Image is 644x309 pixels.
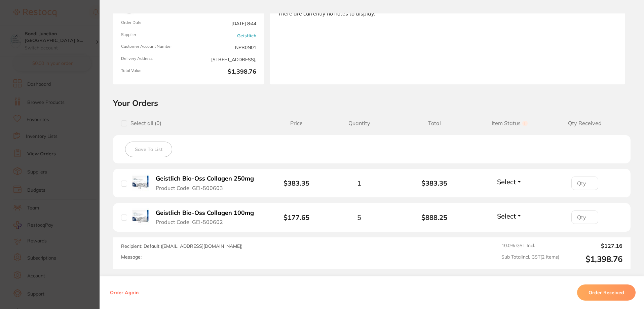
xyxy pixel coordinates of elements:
[191,44,256,51] span: NPB0N01
[121,56,186,63] span: Delivery Address
[127,120,161,126] span: Select all ( 0 )
[191,56,256,63] span: [STREET_ADDRESS],
[472,120,547,126] span: Item Status
[125,142,172,157] button: Save To List
[501,254,559,264] span: Sub Total Incl. GST ( 2 Items)
[271,120,321,126] span: Price
[121,44,186,51] span: Customer Account Number
[121,32,186,39] span: Supplier
[397,214,472,221] b: $888.25
[571,177,598,190] input: Qty
[237,33,256,38] a: Geistlich
[191,20,256,27] span: [DATE] 8:44
[121,68,186,76] span: Total Value
[397,179,472,187] b: $383.35
[156,209,254,217] b: Geistlich Bio-Oss Collagen 100mg
[565,243,622,249] output: $127.16
[278,10,617,16] div: There are currently no notes to display.
[497,212,516,220] span: Select
[495,212,524,220] button: Select
[191,68,256,76] b: $1,398.76
[357,214,361,221] span: 5
[113,98,631,108] h2: Your Orders
[497,178,516,186] span: Select
[108,289,141,296] button: Order Again
[283,213,309,222] b: $177.65
[154,175,261,191] button: Geistlich Bio-Oss Collagen 250mg Product Code: GEI-500603
[156,185,223,191] span: Product Code: GEI-500603
[156,175,254,182] b: Geistlich Bio-Oss Collagen 250mg
[501,243,559,249] span: 10.0 % GST Incl.
[577,284,636,301] button: Order Received
[547,120,622,126] span: Qty Received
[397,120,472,126] span: Total
[121,20,186,27] span: Order Date
[571,210,598,224] input: Qty
[357,179,361,187] span: 1
[283,179,309,187] b: $383.35
[321,120,397,126] span: Quantity
[121,254,142,260] label: Message:
[121,243,242,249] span: Recipient: Default ( [EMAIL_ADDRESS][DOMAIN_NAME] )
[132,174,149,191] img: Geistlich Bio-Oss Collagen 250mg
[156,219,223,225] span: Product Code: GEI-500602
[565,254,622,264] output: $1,398.76
[132,208,149,225] img: Geistlich Bio-Oss Collagen 100mg
[495,178,524,186] button: Select
[154,209,261,226] button: Geistlich Bio-Oss Collagen 100mg Product Code: GEI-500602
